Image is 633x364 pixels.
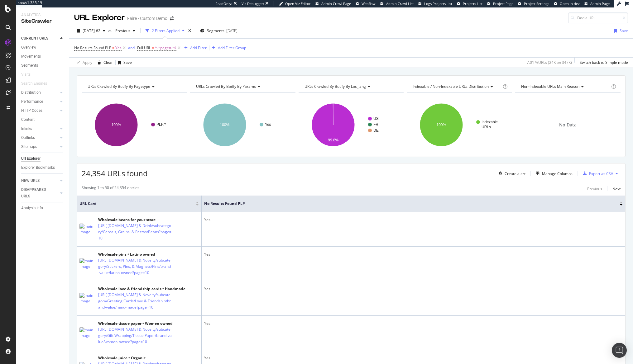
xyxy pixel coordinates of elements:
text: US [373,116,379,121]
div: 2 Filters Applied [152,28,180,33]
span: Project Page [493,1,513,6]
div: Distribution [21,89,41,96]
div: Content [21,116,35,123]
a: [URL][DOMAIN_NAME] & Drink/subcategory/Cereals, Grains, & Pastas/Beans?page=10 [98,223,172,241]
span: URLs Crawled By Botify By pagetype [88,84,150,89]
button: Next [612,185,621,192]
div: Next [612,186,621,191]
a: DISAPPEARED URLS [21,187,58,200]
div: Open Intercom Messenger [612,343,627,358]
span: Previous [113,28,130,33]
img: main image [79,224,95,235]
div: Clear [103,60,113,65]
text: FR [373,122,378,127]
a: CURRENT URLS [21,35,58,42]
span: vs [108,28,113,33]
div: Explorer Bookmarks [21,164,55,171]
h4: URLs Crawled By Botify By params [195,82,290,92]
div: Segments [21,62,38,69]
text: 100% [112,123,121,127]
h4: URLs Crawled By Botify By loc_lang [303,82,398,92]
a: Sitemaps [21,144,58,150]
a: Open Viz Editor [279,1,311,6]
button: Previous [113,26,138,36]
div: A chart. [82,98,186,152]
a: Explorer Bookmarks [21,164,65,171]
svg: A chart. [407,98,511,152]
span: Full URL [137,45,151,50]
a: Analysis Info [21,205,65,211]
div: SiteCrawler [21,18,64,25]
span: Webflow [362,1,376,6]
button: Apply [74,58,92,68]
div: A chart. [299,98,403,152]
div: Analytics [21,12,64,18]
svg: A chart. [190,98,295,152]
div: Yes [204,355,623,361]
span: Projects List [463,1,482,6]
span: Admin Crawl List [386,1,414,6]
span: Logs Projects List [424,1,452,6]
div: Overview [21,44,36,51]
span: Non-Indexable URLs Main Reason [521,84,579,89]
a: Movements [21,53,65,60]
button: Clear [95,58,113,68]
div: Previous [587,186,602,191]
span: Admin Crawl Page [321,1,351,6]
button: Segments[DATE] [198,26,240,36]
span: = [112,45,114,50]
div: Search Engines [21,80,47,87]
span: Indexable / Non-Indexable URLs distribution [413,84,489,89]
div: and [128,45,135,50]
div: CURRENT URLS [21,35,48,42]
span: = [152,45,154,50]
span: Open Viz Editor [285,1,311,6]
button: 2 Filters Applied [143,26,187,36]
button: Previous [587,185,602,192]
div: Wholesale love & friendship cards • Handmade [98,286,199,292]
div: ReadOnly: [215,1,232,6]
div: Performance [21,98,43,105]
span: URL Card [79,201,194,206]
span: No Results Found PLP [204,201,610,206]
button: Save [116,58,132,68]
button: [DATE] #2 [74,26,108,36]
div: Save [620,28,628,33]
div: Wholesale beans for your store [98,217,199,223]
div: Export as CSV [589,171,613,176]
a: Outlinks [21,135,58,141]
div: Analysis Info [21,205,43,211]
div: Yes [204,217,623,223]
div: Create alert [505,171,525,176]
div: Yes [204,286,623,292]
div: Visits [21,71,31,78]
a: Url Explorer [21,155,65,162]
text: PLP/* [156,122,166,127]
div: Movements [21,53,41,60]
span: ^.*page=.*$ [155,44,176,52]
a: Projects List [457,1,482,6]
div: times [187,28,192,34]
text: URLs [482,125,491,129]
button: Add Filter [182,44,207,52]
button: Add Filter Group [209,44,246,52]
a: Project Settings [518,1,549,6]
div: Yes [204,252,623,257]
a: Admin Crawl List [380,1,414,6]
div: Switch back to Simple mode [580,60,628,65]
a: Project Page [487,1,513,6]
a: Distribution [21,89,58,96]
a: HTTP Codes [21,107,58,114]
span: 2025 Aug. 4th #2 [83,28,100,33]
h4: URLs Crawled By Botify By pagetype [86,82,181,92]
button: Switch back to Simple mode [577,58,628,68]
a: Logs Projects List [418,1,452,6]
div: Outlinks [21,135,35,141]
text: Indexable [482,120,498,124]
span: Project Settings [524,1,549,6]
span: URLs Crawled By Botify By loc_lang [305,84,366,89]
a: Webflow [356,1,376,6]
button: Create alert [496,168,525,178]
span: 24,354 URLs found [82,168,148,178]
